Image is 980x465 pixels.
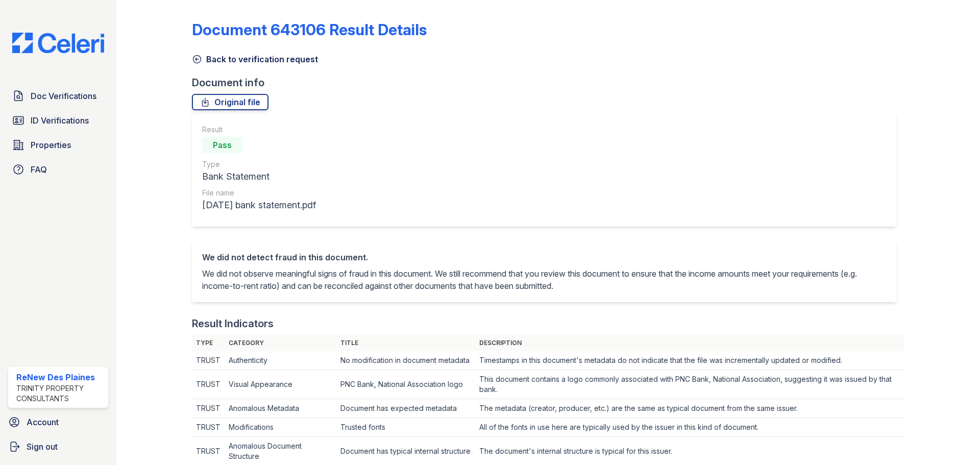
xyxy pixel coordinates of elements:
[4,33,112,53] img: CE_Logo_Blue-a8612792a0a2168367f1c8372b55b34899dd931a85d93a1a3d3e32e68fde9ad4.png
[336,351,475,370] td: No modification in document metadata
[4,436,112,457] a: Sign out
[336,399,475,418] td: Document has expected metadata
[336,370,475,399] td: PNC Bank, National Association logo
[192,53,318,65] a: Back to verification request
[202,188,316,198] div: File name
[8,86,108,106] a: Doc Verifications
[4,412,112,432] a: Account
[192,370,225,399] td: TRUST
[336,418,475,437] td: Trusted fonts
[192,76,904,90] div: Document info
[8,135,108,155] a: Properties
[192,94,268,110] a: Original file
[475,335,904,351] th: Description
[31,114,89,127] span: ID Verifications
[225,351,336,370] td: Authenticity
[475,418,904,437] td: All of the fonts in use here are typically used by the issuer in this kind of document.
[192,335,225,351] th: Type
[202,267,886,292] p: We did not observe meaningful signs of fraud in this document. We still recommend that you review...
[225,418,336,437] td: Modifications
[475,351,904,370] td: Timestamps in this document's metadata do not indicate that the file was incrementally updated or...
[192,351,225,370] td: TRUST
[27,416,59,428] span: Account
[192,418,225,437] td: TRUST
[202,169,316,184] div: Bank Statement
[16,383,104,404] div: Trinity Property Consultants
[31,139,71,151] span: Properties
[336,335,475,351] th: Title
[475,370,904,399] td: This document contains a logo commonly associated with PNC Bank, National Association, suggesting...
[202,125,316,135] div: Result
[202,159,316,169] div: Type
[202,251,886,263] div: We did not detect fraud in this document.
[192,20,427,39] a: Document 643106 Result Details
[16,371,104,383] div: ReNew Des Plaines
[8,159,108,180] a: FAQ
[31,90,96,102] span: Doc Verifications
[225,335,336,351] th: Category
[31,163,47,176] span: FAQ
[202,137,243,153] div: Pass
[27,440,58,453] span: Sign out
[225,399,336,418] td: Anomalous Metadata
[192,316,274,331] div: Result Indicators
[225,370,336,399] td: Visual Appearance
[192,399,225,418] td: TRUST
[202,198,316,212] div: [DATE] bank statement.pdf
[475,399,904,418] td: The metadata (creator, producer, etc.) are the same as typical document from the same issuer.
[8,110,108,131] a: ID Verifications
